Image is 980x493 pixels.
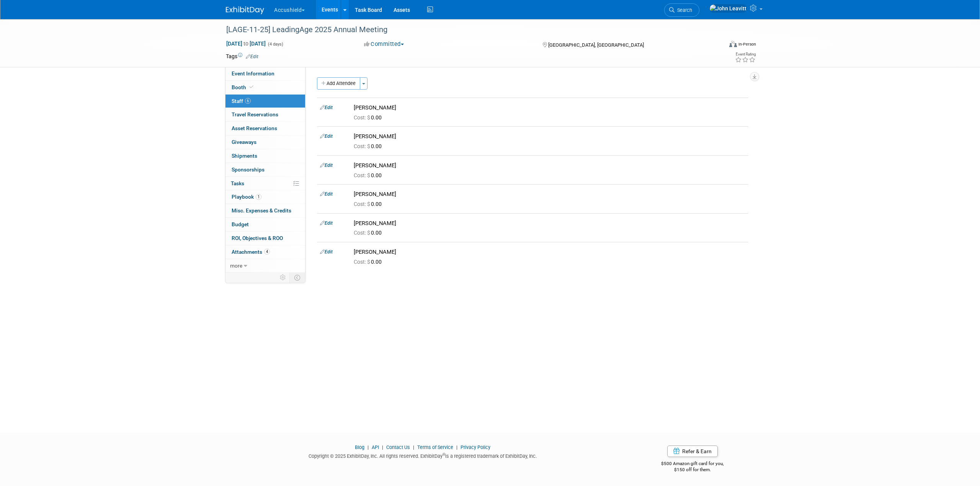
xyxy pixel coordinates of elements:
[354,191,745,198] div: [PERSON_NAME]
[461,444,490,450] a: Privacy Policy
[454,444,459,450] span: |
[226,52,258,60] td: Tags
[232,153,257,159] span: Shipments
[354,172,385,178] span: 0.00
[225,218,305,231] a: Budget
[361,40,407,48] button: Committed
[225,81,305,94] a: Booth
[225,259,305,273] a: more
[232,84,255,90] span: Booth
[417,444,453,450] a: Terms of Service
[250,85,253,89] i: Booth reservation complete
[320,163,333,168] a: Edit
[232,194,261,200] span: Playbook
[664,3,699,17] a: Search
[738,41,756,47] div: In-Person
[354,259,385,265] span: 0.00
[548,42,644,48] span: [GEOGRAPHIC_DATA], [GEOGRAPHIC_DATA]
[320,134,333,139] a: Edit
[354,172,371,178] span: Cost: $
[225,204,305,217] a: Misc. Expenses & Credits
[224,23,711,37] div: [LAGE-11-25] LeadingAge 2025 Annual Meeting
[354,220,745,227] div: [PERSON_NAME]
[276,273,290,282] td: Personalize Event Tab Strip
[735,52,756,56] div: Event Rating
[354,114,371,121] span: Cost: $
[729,41,737,47] img: Format-Inperson.png
[320,220,333,226] a: Edit
[225,177,305,190] a: Tasks
[317,77,360,90] button: Add Attendee
[443,452,445,457] sup: ®
[354,104,745,111] div: [PERSON_NAME]
[354,230,371,236] span: Cost: $
[225,190,305,204] a: Playbook1
[354,143,371,149] span: Cost: $
[380,444,385,450] span: |
[225,135,305,149] a: Giveaways
[232,249,270,255] span: Attachments
[675,7,692,13] span: Search
[225,122,305,135] a: Asset Reservations
[354,248,745,256] div: [PERSON_NAME]
[225,245,305,259] a: Attachments4
[411,444,416,450] span: |
[246,54,258,59] a: Edit
[354,230,385,236] span: 0.00
[232,125,277,131] span: Asset Reservations
[631,455,755,473] div: $500 Amazon gift card for you,
[242,41,250,47] span: to
[226,7,264,14] img: ExhibitDay
[354,201,371,207] span: Cost: $
[354,259,371,265] span: Cost: $
[232,221,249,227] span: Budget
[264,249,270,255] span: 4
[354,162,745,169] div: [PERSON_NAME]
[226,40,266,47] span: [DATE] [DATE]
[290,273,305,282] td: Toggle Event Tabs
[320,191,333,197] a: Edit
[355,444,364,450] a: Blog
[267,42,283,47] span: (4 days)
[366,444,371,450] span: |
[225,108,305,121] a: Travel Reservations
[226,451,619,460] div: Copyright © 2025 ExhibitDay, Inc. All rights reserved. ExhibitDay is a registered trademark of Ex...
[320,105,333,110] a: Edit
[232,207,291,214] span: Misc. Expenses & Credits
[232,70,274,77] span: Event Information
[256,194,261,200] span: 1
[386,444,410,450] a: Contact Us
[232,235,283,241] span: ROI, Objectives & ROO
[225,149,305,163] a: Shipments
[372,444,379,450] a: API
[232,98,251,104] span: Staff
[230,263,242,269] span: more
[354,114,385,121] span: 0.00
[709,4,747,13] img: John Leavitt
[245,98,251,104] span: 6
[225,163,305,176] a: Sponsorships
[354,133,745,140] div: [PERSON_NAME]
[225,67,305,80] a: Event Information
[631,467,755,473] div: $150 off for them.
[354,201,385,207] span: 0.00
[354,143,385,149] span: 0.00
[225,232,305,245] a: ROI, Objectives & ROO
[231,180,244,186] span: Tasks
[677,40,756,51] div: Event Format
[667,446,718,457] a: Refer & Earn
[232,167,265,173] span: Sponsorships
[232,111,278,118] span: Travel Reservations
[225,95,305,108] a: Staff6
[232,139,256,145] span: Giveaways
[320,249,333,255] a: Edit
